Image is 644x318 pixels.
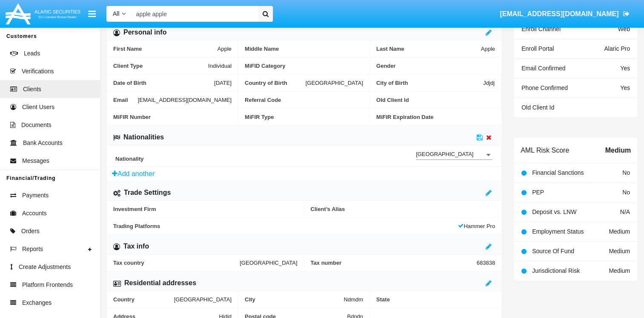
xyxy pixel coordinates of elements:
[532,169,584,176] span: Financial Sanctions
[22,67,54,76] span: Verifications
[245,46,363,52] span: Middle Name
[481,46,495,52] span: Apple
[22,156,49,165] span: Messages
[458,223,495,229] span: Hammer Pro
[245,80,306,86] span: Country of Birth
[532,208,576,215] span: Deposit vs. LNW
[107,167,160,181] button: Add another
[4,1,82,26] img: Logo image
[174,296,232,303] span: [GEOGRAPHIC_DATA]
[245,63,363,69] span: MiFID Category
[483,80,495,86] span: Jdjdj
[532,189,544,196] span: PEP
[604,45,630,52] span: Alaric Pro
[245,296,343,303] span: City
[113,46,218,52] span: First Name
[376,80,483,86] span: City of Birth
[113,260,240,266] span: Tax country
[214,80,232,86] span: [DATE]
[123,133,164,142] h6: Nationalities
[622,189,630,196] span: No
[605,145,631,156] span: Medium
[620,84,630,91] span: Yes
[311,206,495,212] span: Client’s Alias
[618,26,630,32] span: Web
[376,296,495,303] span: State
[609,248,630,254] span: Medium
[124,278,196,288] h6: Residential addresses
[620,208,630,215] span: N/A
[132,6,255,22] input: Search
[521,65,565,72] span: Email Confirmed
[245,114,363,120] span: MiFIR Type
[622,169,630,176] span: No
[532,228,584,235] span: Employment Status
[609,228,630,235] span: Medium
[113,63,208,69] span: Client Type
[620,65,630,72] span: Yes
[245,97,363,103] span: Referral Code
[22,298,52,307] span: Exchanges
[376,63,495,69] span: Gender
[22,209,47,218] span: Accounts
[21,227,40,236] span: Orders
[500,10,618,17] span: [EMAIL_ADDRESS][DOMAIN_NAME]
[113,206,298,212] span: Investment Firm
[609,267,630,274] span: Medium
[496,2,633,26] a: [EMAIL_ADDRESS][DOMAIN_NAME]
[138,97,232,103] span: [EMAIL_ADDRESS][DOMAIN_NAME]
[113,97,138,103] span: Email
[113,80,214,86] span: Date of Birth
[521,45,554,52] span: Enroll Portal
[113,296,174,303] span: Country
[208,63,232,69] span: Individual
[521,146,569,154] h6: AML Risk Score
[22,245,43,254] span: Reports
[477,260,495,266] span: 683838
[113,223,458,229] span: Trading Platforms
[376,97,495,103] span: Old Client Id
[115,145,416,167] span: Nationality
[113,10,120,17] span: All
[521,26,561,32] span: Enroll Channel
[532,267,580,274] span: Jurisdictional Risk
[113,114,232,120] span: MiFIR Number
[21,121,52,130] span: Documents
[306,80,363,86] span: [GEOGRAPHIC_DATA]
[24,49,40,58] span: Leads
[376,114,495,120] span: MiFIR Expiration Date
[311,260,477,266] span: Tax number
[19,263,71,272] span: Create Adjustments
[106,9,132,18] a: All
[23,85,41,94] span: Clients
[532,248,574,254] span: Source Of Fund
[521,104,554,111] span: Old Client Id
[123,28,166,37] h6: Personal info
[218,46,232,52] span: Apple
[23,139,63,147] span: Bank Accounts
[123,242,149,251] h6: Tax info
[376,46,481,52] span: Last Name
[124,188,171,197] h6: Trade Settings
[343,296,363,303] span: Ndmdm
[22,103,54,112] span: Client Users
[521,84,568,91] span: Phone Confirmed
[240,260,297,266] span: [GEOGRAPHIC_DATA]
[22,280,73,289] span: Platform Frontends
[22,191,49,200] span: Payments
